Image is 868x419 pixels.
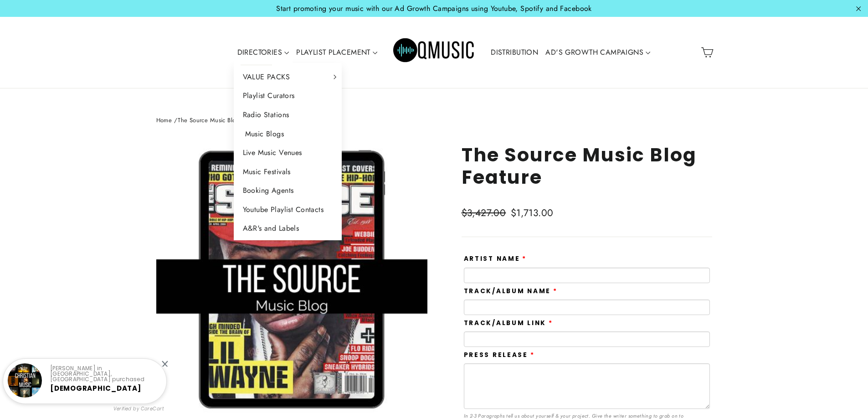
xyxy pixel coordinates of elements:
h1: The Source Music Blog Feature [462,144,712,188]
a: DISTRIBUTION [487,42,542,63]
img: Q Music Promotions [393,32,475,73]
a: VALUE PACKS [234,67,342,87]
a: Playlist Curators [234,86,342,105]
a: Radio Stations [234,105,342,124]
nav: breadcrumbs [156,116,712,125]
div: Primary [205,26,663,79]
a: Youtube Playlist Contacts [234,200,342,219]
p: [PERSON_NAME] in [GEOGRAPHIC_DATA], [GEOGRAPHIC_DATA] purchased [50,366,159,382]
label: Track/Album Name [464,288,558,295]
a: Live Music Venues [234,143,342,162]
a: Booking Agents [234,181,342,200]
small: Verified by CareCart [113,405,164,413]
a: Home [156,116,172,124]
a: Music Blogs [234,124,342,144]
span: / [174,116,178,124]
label: Track/Album Link [464,320,553,327]
label: Artist Name [464,255,527,263]
a: [DEMOGRAPHIC_DATA] Playlist Placem... [50,383,141,401]
a: AD'S GROWTH CAMPAIGNS [542,42,654,63]
a: PLAYLIST PLACEMENT [293,42,381,63]
span: $3,427.00 [462,206,508,221]
a: A&R's and Labels [234,219,342,238]
a: Music Festivals [234,162,342,181]
span: $1,713.00 [511,206,554,220]
a: DIRECTORIES [234,42,293,63]
label: Press Release [464,352,535,359]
